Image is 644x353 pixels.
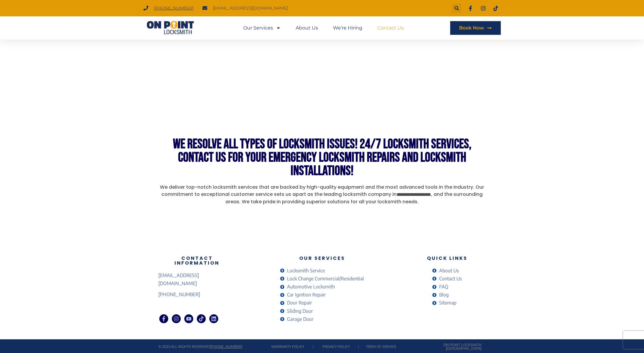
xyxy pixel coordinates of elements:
a: [PHONE_NUMBER] [158,290,236,299]
span: Automotive Locksmith [286,283,335,291]
a: Contact Us [432,275,462,283]
p: | [311,345,315,349]
h2: We Resolve All Types of Locksmith Issues! 24/7 Locksmith Services, Contact Us For Your Emergency ... [158,138,486,178]
span: Locksmith Service [286,267,325,275]
span: About Us [438,267,459,275]
h3: Contact Information [158,256,236,265]
a: Contact Us [377,21,404,35]
a: Locksmith Service [280,267,364,275]
p: On Point Locksmith [GEOGRAPHIC_DATA] [411,343,481,350]
span: [EMAIL_ADDRESS][DOMAIN_NAME] [211,4,288,12]
span: Contact Us [438,275,462,283]
p: | [357,345,360,349]
a: Blog [432,291,462,299]
span: Garage Door [286,315,314,323]
span: Door Repair [286,299,312,307]
h3: Quick Links [408,256,486,261]
a: Sitemap [432,299,462,307]
a: Automotive Locksmith [280,283,364,291]
a: FAQ [432,283,462,291]
a: About Us [432,267,462,275]
a: Car Ignition Repair [280,291,364,299]
span: FAQ [438,283,448,291]
a: Sliding Door [280,307,364,315]
h3: Our Services [242,256,403,261]
a: Privacy Policy [322,344,350,349]
span: Sitemap [438,299,456,307]
span: Lock Change Commercial/Residential [286,275,364,283]
div: Search [452,4,461,13]
tcxspan: Call 778-383-7246 via 3CX [210,344,242,349]
span: Book Now [459,26,484,30]
tcxspan: Call (778) 383-7246 via 3CX [154,5,194,11]
p: © 2023 All rights reserved [158,345,265,349]
a: We’re Hiring [333,21,362,35]
a: Lock Change Commercial/Residential [280,275,364,283]
nav: Menu [243,21,404,35]
a: Warranty Policy [271,344,304,349]
a: About Us [296,21,318,35]
span: [PHONE_NUMBER] [158,290,200,299]
a: Door Repair [280,299,364,307]
span: Car Ignition Repair [286,291,326,299]
a: Book Now [450,21,501,35]
p: We deliver top-notch locksmith services that are backed by high-quality equipment and the most ad... [158,184,486,205]
span: Blog [438,291,449,299]
a: [EMAIL_ADDRESS][DOMAIN_NAME] [158,271,236,288]
span: Sliding Door [286,307,313,315]
a: Term of service [366,344,396,349]
a: Our Services [243,21,281,35]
